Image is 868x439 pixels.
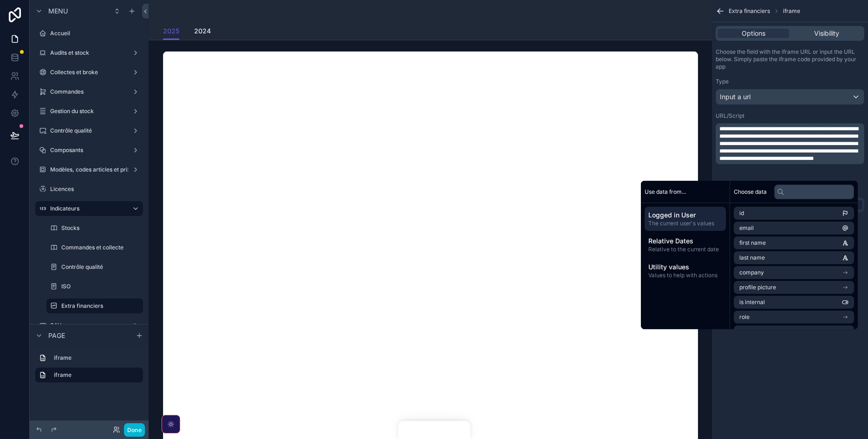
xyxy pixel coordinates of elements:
[742,29,765,38] span: Options
[648,262,722,272] span: Utility values
[54,354,139,362] label: iframe
[50,166,131,173] label: Modèles, codes articles et prix
[61,283,141,290] label: ISO
[30,346,149,392] div: scrollable content
[46,299,143,313] a: Extra financiers
[729,7,770,15] span: Extra financiers
[61,224,141,232] label: Stocks
[716,112,744,120] label: URL/Script
[35,84,143,99] a: Commandes
[35,104,143,119] a: Gestion du stock
[35,123,143,138] a: Contrôle qualité
[648,220,722,227] span: The current user's values
[50,88,128,95] label: Commandes
[46,260,143,274] a: Contrôle qualité
[46,240,143,255] a: Commandes et collecte
[46,221,143,235] a: Stocks
[648,246,722,253] span: Relative to the current date
[163,26,179,36] span: 2025
[814,29,839,38] span: Visibility
[48,331,65,340] span: Page
[50,49,128,57] label: Audits et stock
[734,188,767,196] span: Choose data
[645,188,686,196] span: Use data from...
[716,123,864,164] div: scrollable content
[716,78,729,85] label: Type
[50,127,128,134] label: Contrôle qualité
[50,322,128,329] label: SAV
[35,26,143,41] a: Accueil
[35,143,143,158] a: Composants
[35,45,143,60] a: Audits et stock
[641,203,730,286] div: scrollable content
[35,318,143,333] a: SAV
[35,182,143,197] a: Licences
[194,26,211,36] span: 2024
[35,201,143,216] a: Indicateurs
[61,244,141,251] label: Commandes et collecte
[46,279,143,294] a: ISO
[50,30,141,37] label: Accueil
[50,146,128,154] label: Composants
[54,371,136,379] label: iframe
[163,23,179,40] a: 2025
[35,65,143,80] a: Collectes et broke
[50,185,141,193] label: Licences
[61,263,141,271] label: Contrôle qualité
[50,205,124,212] label: Indicateurs
[716,48,864,70] p: Choose the field with the iframe URL or input the URL below. Simply paste the iframe code provide...
[124,423,145,437] button: Done
[716,89,864,105] button: Input a url
[35,162,143,177] a: Modèles, codes articles et prix
[50,69,128,76] label: Collectes et broke
[783,7,800,15] span: iframe
[648,272,722,279] span: Values to help with actions
[194,23,211,41] a: 2024
[648,236,722,246] span: Relative Dates
[50,108,128,115] label: Gestion du stock
[61,302,137,310] label: Extra financiers
[48,6,68,16] span: Menu
[720,92,751,102] span: Input a url
[648,210,722,220] span: Logged in User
